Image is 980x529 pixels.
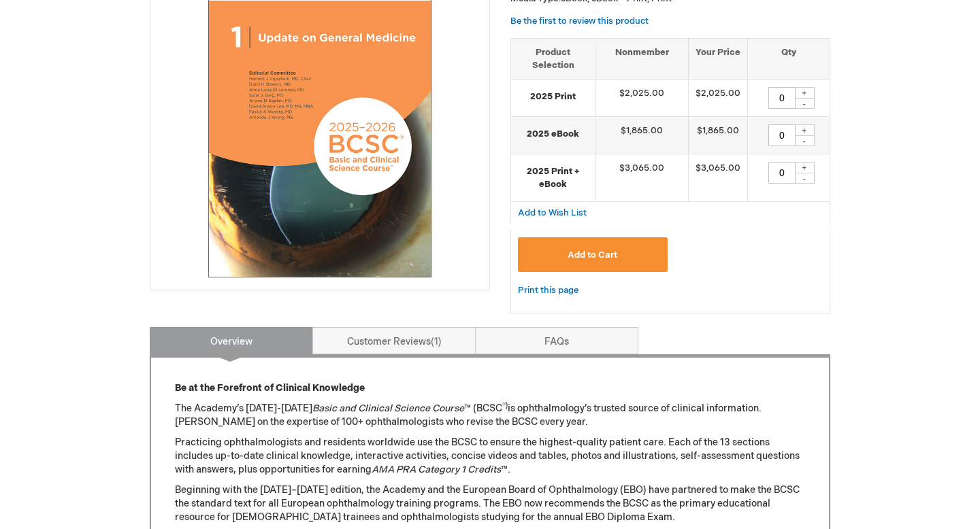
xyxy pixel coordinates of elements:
[175,402,805,429] p: The Academy’s [DATE]-[DATE] ™ (BCSC is ophthalmology’s trusted source of clinical information. [P...
[794,135,815,146] div: -
[518,165,588,190] strong: 2025 Print + eBook
[794,98,815,109] div: -
[518,207,587,218] span: Add to Wish List
[518,282,578,299] a: Print this page
[431,336,442,347] span: 1
[688,38,747,79] th: Your Price
[475,327,638,354] a: FAQs
[768,162,796,184] input: Qty
[595,38,689,79] th: Nonmember
[794,124,815,136] div: +
[747,38,830,79] th: Qty
[510,16,649,27] a: Be the first to review this product
[518,207,587,218] a: Add to Wish List
[595,117,689,154] td: $1,865.00
[518,90,588,103] strong: 2025 Print
[502,402,508,410] sup: ®)
[688,80,747,117] td: $2,025.00
[372,464,501,475] em: AMA PRA Category 1 Credits
[511,38,595,79] th: Product Selection
[568,250,617,260] span: Add to Cart
[175,382,365,394] strong: Be at the Forefront of Clinical Knowledge
[312,403,464,414] em: Basic and Clinical Science Course
[595,154,689,202] td: $3,065.00
[688,154,747,202] td: $3,065.00
[595,80,689,117] td: $2,025.00
[518,237,668,272] button: Add to Cart
[794,162,815,173] div: +
[312,327,476,354] a: Customer Reviews1
[150,327,313,354] a: Overview
[688,117,747,154] td: $1,865.00
[794,173,815,184] div: -
[768,124,796,146] input: Qty
[518,128,588,141] strong: 2025 eBook
[794,87,815,99] div: +
[175,483,805,524] p: Beginning with the [DATE]–[DATE] edition, the Academy and the European Board of Ophthalmology (EB...
[175,436,805,477] p: Practicing ophthalmologists and residents worldwide use the BCSC to ensure the highest-quality pa...
[768,87,796,109] input: Qty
